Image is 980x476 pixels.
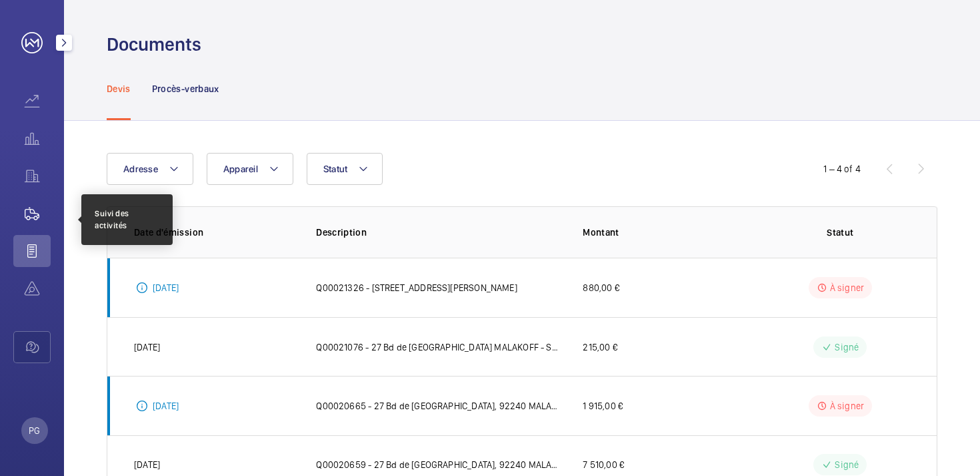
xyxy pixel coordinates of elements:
p: Procès-verbaux [152,82,219,95]
p: Devis [107,82,131,95]
p: 7 510,00 € [583,458,624,471]
p: Q00021326 - [STREET_ADDRESS][PERSON_NAME] [316,281,517,294]
p: 1 915,00 € [583,399,623,413]
p: 215,00 € [583,340,617,354]
p: Date d'émission [134,226,295,239]
p: [DATE] [134,458,160,471]
p: Q00021076 - 27 Bd de [GEOGRAPHIC_DATA] MALAKOFF - SNEF - 47630460 Road Bloker Entrée de Site [316,340,561,354]
button: Adresse [107,153,193,185]
p: [DATE] [153,399,179,413]
span: Adresse [123,164,158,174]
p: Q00020665 - 27 Bd de [GEOGRAPHIC_DATA], 92240 MALAKOFF - SNEF - Barrière Principale Entrée de Sit... [316,399,561,413]
p: Statut [771,226,910,239]
p: À signer [830,399,864,413]
div: 1 – 4 of 4 [823,162,861,176]
button: Statut [307,153,383,185]
p: [DATE] [134,340,160,354]
span: Appareil [223,164,258,174]
p: 880,00 € [583,281,619,294]
p: Q00020659 - 27 Bd de [GEOGRAPHIC_DATA], 92240 MALAKOFF - SNEF - Piétonne Entrée Principale Bât 02... [316,458,561,471]
p: À signer [830,281,864,294]
p: [DATE] [153,281,179,294]
div: Suivi des activités [95,208,159,232]
p: PG [29,424,40,437]
p: Description [316,226,561,239]
p: Signé [835,340,859,354]
h1: Documents [107,32,201,57]
button: Appareil [207,153,293,185]
p: Montant [583,226,749,239]
p: Signé [835,458,859,471]
span: Statut [323,164,348,174]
